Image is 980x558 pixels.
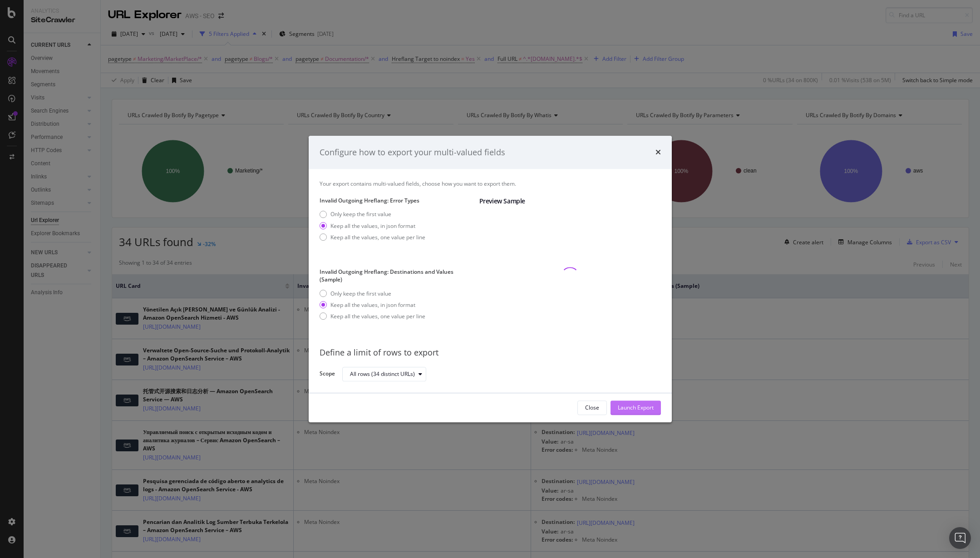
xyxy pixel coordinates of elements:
[577,400,607,415] button: Close
[320,301,425,309] div: Keep all the values, in json format
[309,136,672,423] div: modal
[320,147,505,158] div: Configure how to export your multi-valued fields
[479,197,661,206] div: Preview Sample
[585,404,599,412] div: Close
[330,222,415,230] div: Keep all the values, in json format
[320,370,335,380] label: Scope
[330,301,415,309] div: Keep all the values, in json format
[320,268,472,283] label: Invalid Outgoing Hreflang: Destinations and Values (Sample)
[350,371,415,377] div: All rows (34 distinct URLs)
[320,290,425,297] div: Only keep the first value
[330,211,391,218] div: Only keep the first value
[320,347,661,359] div: Define a limit of rows to export
[330,233,425,241] div: Keep all the values, one value per line
[320,197,472,205] label: Invalid Outgoing Hreflang: Error Types
[330,290,391,297] div: Only keep the first value
[949,527,971,549] div: Open Intercom Messenger
[342,367,426,381] button: All rows (34 distinct URLs)
[320,211,425,218] div: Only keep the first value
[330,312,425,320] div: Keep all the values, one value per line
[320,222,425,230] div: Keep all the values, in json format
[655,147,661,158] div: times
[320,180,661,188] div: Your export contains multi-valued fields, choose how you want to export them.
[618,404,654,412] div: Launch Export
[611,400,661,415] button: Launch Export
